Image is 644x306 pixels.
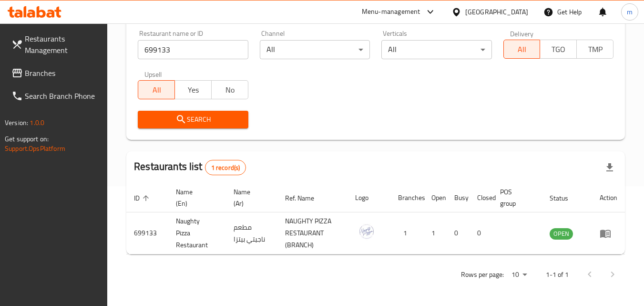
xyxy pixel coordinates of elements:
span: 1 record(s) [205,163,246,172]
td: 1 [424,212,447,254]
button: All [138,80,175,99]
div: Export file [598,156,621,179]
img: Naughty Pizza Restaurant [355,220,379,243]
button: TGO [540,40,577,59]
span: Yes [179,83,208,97]
td: 0 [447,212,470,254]
span: TGO [544,42,573,56]
span: Restaurants Management [25,33,100,56]
td: NAUGHTY PIZZA RESTAURANT (BRANCH) [277,212,348,254]
td: 0 [470,212,492,254]
th: Open [424,183,447,212]
div: Total records count [205,160,246,175]
a: Branches [4,62,108,84]
div: All [260,40,370,59]
span: OPEN [550,228,573,239]
label: Delivery [510,30,534,37]
span: Name (Ar) [234,186,266,209]
table: enhanced table [126,183,625,254]
th: Busy [447,183,470,212]
span: All [508,42,537,56]
td: 1 [390,212,424,254]
td: Naughty Pizza Restaurant [168,212,226,254]
button: All [503,40,541,59]
span: Search Branch Phone [25,90,100,102]
div: Menu [600,228,617,239]
div: All [381,40,491,59]
span: Ref. Name [285,192,327,204]
span: Status [550,192,581,204]
a: Support.OpsPlatform [5,142,65,155]
div: Menu-management [362,6,420,18]
a: Restaurants Management [4,27,108,62]
div: Rows per page: [508,268,531,282]
a: Search Branch Phone [4,84,108,107]
span: Get support on: [5,133,49,145]
button: TMP [576,40,613,59]
button: Yes [174,80,212,99]
button: Search [138,111,248,128]
p: 1-1 of 1 [546,269,569,281]
button: No [211,80,248,99]
th: Branches [390,183,424,212]
h2: Restaurants list [134,159,246,175]
span: ID [134,192,152,204]
span: TMP [581,42,610,56]
span: Search [145,114,240,126]
span: m [627,7,633,17]
p: Rows per page: [461,269,504,281]
span: All [142,83,171,97]
td: مطعم ناجيتي بيتزا [226,212,277,254]
th: Action [592,183,625,212]
span: POS group [500,186,530,209]
label: Upsell [144,71,162,77]
div: [GEOGRAPHIC_DATA] [465,7,528,17]
div: OPEN [550,228,573,240]
input: Search for restaurant name or ID.. [138,40,248,59]
span: No [215,83,245,97]
td: 699133 [126,212,168,254]
th: Closed [470,183,492,212]
span: Branches [25,67,100,79]
span: 1.0.0 [30,116,44,129]
th: Logo [348,183,390,212]
span: Version: [5,116,28,129]
span: Name (En) [176,186,215,209]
